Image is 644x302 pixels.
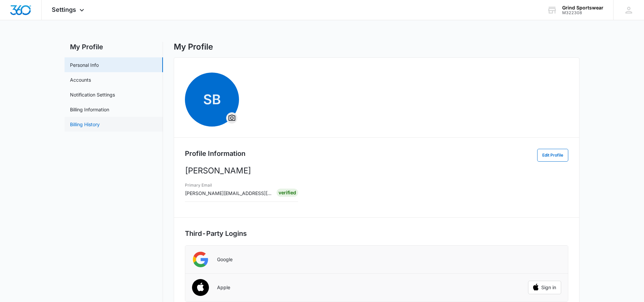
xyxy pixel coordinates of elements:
div: Verified [277,189,298,197]
img: Google [192,251,209,268]
span: Settings [52,6,76,13]
h1: My Profile [174,42,213,52]
h2: My Profile [65,42,163,52]
a: Notification Settings [70,91,115,98]
h2: Profile Information [185,148,245,159]
button: Sign in [528,281,561,294]
p: Apple [217,284,230,291]
span: SBOverflow Menu [185,73,239,127]
button: Edit Profile [537,149,568,162]
div: account id [562,10,603,15]
div: account name [562,5,603,10]
button: Overflow Menu [226,113,237,123]
a: Personal Info [70,61,99,68]
img: Apple [188,275,213,301]
iframe: Sign in with Google Button [525,252,565,267]
a: Billing Information [70,106,109,113]
a: Accounts [70,76,91,83]
p: [PERSON_NAME] [185,165,568,177]
p: Google [217,256,233,263]
a: Billing History [70,121,100,128]
h3: Primary Email [185,182,272,188]
div: Sign in with Google. Opens in new tab [528,252,561,267]
span: SB [185,73,239,127]
h2: Third-Party Logins [185,228,568,239]
span: [PERSON_NAME][EMAIL_ADDRESS][DOMAIN_NAME] [185,190,305,196]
